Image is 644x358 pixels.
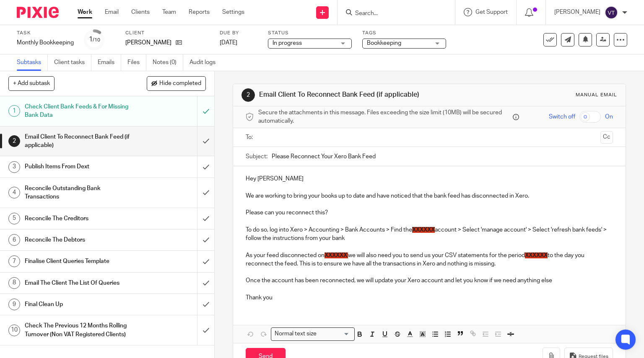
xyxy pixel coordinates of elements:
[8,105,20,117] div: 1
[246,226,613,243] p: To do so, log into Xero > Accounting > Bank Accounts > Find the account > Select 'manage account'...
[246,251,613,268] p: As your feed disconnected on we will also need you to send us your CSV statements for the period ...
[246,192,613,200] p: We are working to bring your books up to date and have noticed that the bank feed has disconnecte...
[246,152,267,161] label: Subject:
[325,252,347,258] span: XXXXXX
[220,40,237,46] span: [DATE]
[125,30,209,36] label: Client
[147,76,206,90] button: Hide completed
[25,182,134,203] h1: Reconcile Outstanding Bank Transactions
[319,330,350,338] input: Search for option
[8,234,20,246] div: 6
[271,327,355,340] div: Search for option
[54,54,91,71] a: Client tasks
[241,88,255,102] div: 2
[347,252,348,258] span: ,
[190,54,222,71] a: Audit logs
[89,35,100,44] div: 1
[268,30,352,36] label: Status
[367,40,401,46] span: Bookkeeping
[93,38,100,42] small: /10
[127,54,146,71] a: Files
[8,325,20,336] div: 10
[8,76,55,90] button: + Add subtask
[25,319,134,341] h1: Check The Previous 12 Months Rolling Turnover (Non VAT Registered Clients)
[246,175,613,183] p: Hey [PERSON_NAME]
[17,39,74,47] div: Monthly Bookkeeping
[576,92,617,98] div: Manual email
[354,10,430,18] input: Search
[8,277,20,289] div: 8
[362,30,446,36] label: Tags
[220,30,257,36] label: Due by
[475,9,508,15] span: Get Support
[8,187,20,198] div: 4
[258,108,511,126] span: Secure the attachments in this message. Files exceeding the size limit (10MB) will be secured aut...
[246,209,613,217] p: Please can you reconnect this?
[8,161,20,173] div: 3
[554,8,600,16] p: [PERSON_NAME]
[246,276,613,285] p: Once the account has been reconnected, we will update your Xero account and let you know if we ne...
[605,6,618,19] img: svg%3E
[17,7,59,18] img: Pixie
[17,30,74,36] label: Task
[125,39,171,47] p: [PERSON_NAME]
[8,135,20,147] div: 2
[273,330,319,338] span: Normal text size
[273,40,302,46] span: In progress
[131,8,150,16] a: Clients
[105,8,119,16] a: Email
[78,8,92,16] a: Work
[162,8,176,16] a: Team
[600,131,613,144] button: Cc
[525,252,548,258] span: XXXXXX
[259,90,447,99] h1: Email Client To Reconnect Bank Feed (if applicable)
[153,54,183,71] a: Notes (0)
[25,234,134,246] h1: Reconcile The Debtors
[412,227,435,233] span: XXXXXX
[25,277,134,289] h1: Email The Client The List Of Queries
[25,212,134,225] h1: Reconcile The Creditors
[25,298,134,311] h1: Final Clean Up
[549,113,575,121] span: Switch off
[25,255,134,268] h1: Finalise Client Queries Template
[8,255,20,267] div: 7
[246,294,613,302] p: Thank you
[246,133,255,142] label: To:
[17,54,48,71] a: Subtasks
[159,80,201,87] span: Hide completed
[222,8,244,16] a: Settings
[189,8,210,16] a: Reports
[25,160,134,173] h1: Publish Items From Dext
[25,100,134,122] h1: Check Client Bank Feeds & For Missing Bank Data
[8,299,20,310] div: 9
[605,113,613,121] span: On
[98,54,121,71] a: Emails
[8,213,20,224] div: 5
[25,131,134,152] h1: Email Client To Reconnect Bank Feed (if applicable)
